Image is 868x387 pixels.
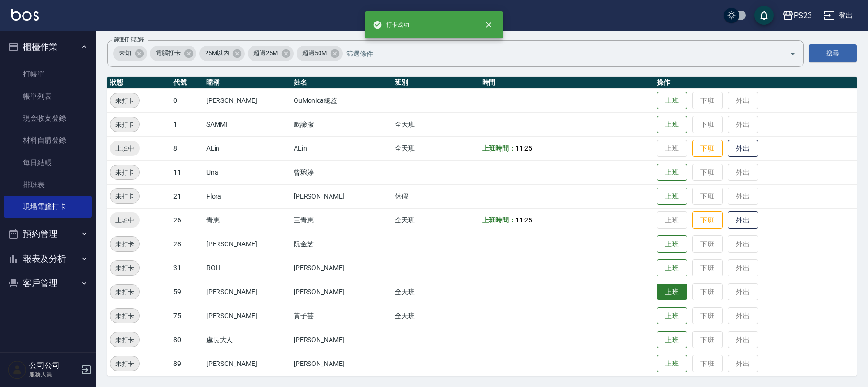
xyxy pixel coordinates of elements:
td: 歐諦潔 [291,112,393,136]
td: 1 [171,112,204,136]
div: 電腦打卡 [150,46,196,61]
button: 報表及分析 [4,246,92,271]
td: [PERSON_NAME] [291,328,393,352]
td: 休假 [392,184,480,208]
button: 櫃檯作業 [4,34,92,59]
img: Person [8,360,27,379]
td: SAMMI [204,112,291,136]
button: 上班 [657,331,687,349]
td: ALin [204,136,291,160]
button: 下班 [692,140,723,157]
a: 排班表 [4,174,92,196]
div: 未知 [113,46,147,61]
h5: 公司公司 [29,361,78,370]
th: 時間 [480,77,654,89]
button: 上班 [657,235,687,253]
span: 11:25 [515,216,532,224]
td: [PERSON_NAME] [204,232,291,256]
th: 狀態 [107,77,171,89]
button: PS23 [778,6,816,25]
td: 0 [171,88,204,112]
td: 21 [171,184,204,208]
td: [PERSON_NAME] [291,256,393,280]
button: close [478,14,499,35]
td: 全天班 [392,304,480,328]
button: 客戶管理 [4,271,92,296]
td: 全天班 [392,136,480,160]
td: ALin [291,136,393,160]
td: Flora [204,184,291,208]
button: 上班 [657,284,687,300]
div: 超過50M [297,46,343,61]
td: [PERSON_NAME] [291,184,393,208]
td: ROLI [204,256,291,280]
p: 服務人員 [29,370,78,379]
input: 篩選條件 [344,45,773,62]
td: [PERSON_NAME] [204,352,291,376]
span: 打卡成功 [373,20,409,30]
button: 上班 [657,259,687,277]
b: 上班時間： [482,216,516,224]
span: 上班中 [110,215,140,225]
td: 處長大人 [204,328,291,352]
a: 帳單列表 [4,85,92,107]
label: 篩選打卡記錄 [114,36,144,43]
button: 下班 [692,211,723,229]
button: 登出 [820,7,857,24]
td: [PERSON_NAME] [291,280,393,304]
span: 未打卡 [110,167,139,177]
td: 75 [171,304,204,328]
span: 超過25M [248,48,284,58]
th: 班別 [392,77,480,89]
span: 上班中 [110,144,140,154]
span: 超過50M [297,48,332,58]
div: 25M以內 [199,46,245,61]
button: 外出 [728,140,758,157]
div: 超過25M [248,46,294,61]
button: 上班 [657,307,687,325]
td: [PERSON_NAME] [204,280,291,304]
button: 外出 [728,211,758,229]
td: 8 [171,136,204,160]
button: 搜尋 [809,44,857,62]
th: 姓名 [291,77,393,89]
th: 操作 [654,77,857,89]
span: 未打卡 [110,191,139,201]
td: 全天班 [392,208,480,232]
td: 31 [171,256,204,280]
td: 曾琬婷 [291,160,393,184]
span: 未打卡 [110,359,139,369]
th: 暱稱 [204,77,291,89]
a: 現金收支登錄 [4,107,92,129]
button: Open [785,46,800,61]
td: 全天班 [392,112,480,136]
td: [PERSON_NAME] [204,88,291,112]
td: 59 [171,280,204,304]
button: 上班 [657,188,687,205]
td: 28 [171,232,204,256]
td: 王青惠 [291,208,393,232]
a: 現場電腦打卡 [4,196,92,218]
a: 每日結帳 [4,152,92,174]
td: 青惠 [204,208,291,232]
td: [PERSON_NAME] [204,304,291,328]
td: 11 [171,160,204,184]
button: 上班 [657,92,687,110]
img: Logo [11,9,39,21]
button: 上班 [657,116,687,133]
td: 89 [171,352,204,376]
button: save [754,6,774,25]
button: 預約管理 [4,221,92,246]
span: 未打卡 [110,96,139,106]
td: Una [204,160,291,184]
td: OuMonica總監 [291,88,393,112]
span: 未打卡 [110,239,139,249]
td: 黃子芸 [291,304,393,328]
span: 未打卡 [110,335,139,345]
button: 上班 [657,164,687,181]
a: 材料自購登錄 [4,129,92,151]
td: [PERSON_NAME] [291,352,393,376]
span: 電腦打卡 [150,48,186,58]
span: 25M以內 [199,48,235,58]
a: 打帳單 [4,63,92,85]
